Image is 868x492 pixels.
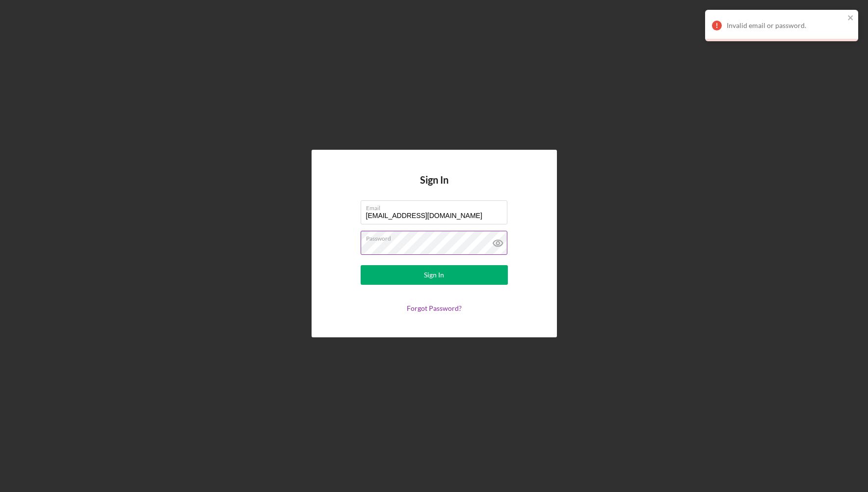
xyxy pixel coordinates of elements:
button: Sign In [361,265,508,285]
label: Email [366,201,507,212]
div: Sign In [424,265,444,285]
div: Invalid email or password. [727,22,844,29]
button: close [847,14,854,23]
label: Password [366,231,507,242]
h4: Sign In [420,174,448,200]
a: Forgot Password? [407,304,462,312]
